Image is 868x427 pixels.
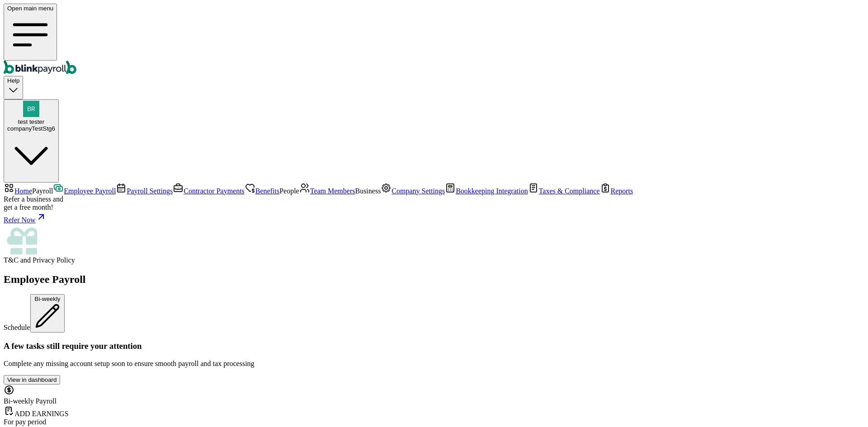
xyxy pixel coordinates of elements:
[4,76,23,99] button: Help
[381,187,445,195] a: Company Settings
[184,187,245,195] span: Contractor Payments
[4,273,864,286] h2: Employee Payroll
[600,187,633,195] a: Reports
[64,187,116,195] span: Employee Payroll
[4,99,59,183] button: test testercompanyTestStg6
[299,187,355,195] a: Team Members
[4,256,75,264] span: and
[310,187,355,195] span: Team Members
[279,187,299,195] span: People
[127,187,173,195] span: Payroll Settings
[14,187,32,195] span: Home
[116,187,173,195] a: Payroll Settings
[7,77,19,84] span: Help
[355,187,381,195] span: Business
[4,360,864,368] p: Complete any missing account setup soon to ensure smooth payroll and tax processing
[18,118,45,125] span: test tester
[4,341,864,351] h3: A few tasks still require your attention
[4,4,57,61] button: Open main menu
[528,187,600,195] a: Taxes & Compliance
[4,211,864,224] a: Refer Now
[823,384,868,427] iframe: Chat Widget
[4,294,864,333] div: Schedule
[245,187,279,195] a: Benefits
[4,405,864,418] div: ADD EARNINGS
[53,187,116,195] a: Employee Payroll
[4,397,57,405] span: Bi-weekly Payroll
[33,256,75,264] span: Privacy Policy
[4,375,60,385] button: View in dashboard
[611,187,633,195] span: Reports
[173,187,245,195] a: Contractor Payments
[539,187,600,195] span: Taxes & Compliance
[255,187,279,195] span: Benefits
[4,195,864,211] div: Refer a business and get a free month!
[4,187,32,195] a: Home
[7,376,57,383] div: View in dashboard
[7,5,53,12] span: Open main menu
[32,187,53,195] span: Payroll
[4,183,864,264] nav: Sidebar
[4,4,864,76] nav: Global
[4,256,19,264] span: T&C
[456,187,528,195] span: Bookkeeping Integration
[4,418,864,426] div: For pay period
[392,187,445,195] span: Company Settings
[30,294,65,333] button: Bi-weekly
[7,125,55,132] div: companyTestStg6
[445,187,528,195] a: Bookkeeping Integration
